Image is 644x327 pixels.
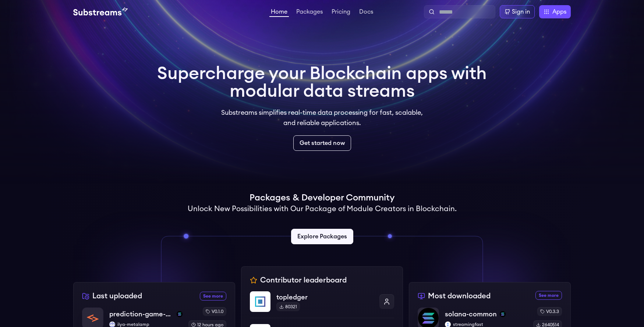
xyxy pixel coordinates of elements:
h1: Supercharge your Blockchain apps with modular data streams [157,65,487,100]
a: Pricing [330,9,352,16]
div: 80321 [276,302,300,311]
a: topledgertopledger80321 [250,291,394,318]
h1: Packages & Developer Community [250,192,394,204]
div: v0.3.3 [537,307,562,316]
a: Get started now [293,135,351,151]
a: See more recently uploaded packages [200,292,226,301]
img: solana [177,311,183,317]
p: prediction-game-events [109,309,174,319]
div: v0.1.0 [203,307,226,316]
a: Sign in [500,5,535,18]
a: Packages [295,9,324,16]
img: solana [500,311,506,317]
img: Substream's logo [73,7,128,16]
p: solana-common [445,309,497,319]
p: topledger [276,292,374,302]
h2: Unlock New Possibilities with Our Package of Module Creators in Blockchain. [188,204,457,214]
a: Home [269,9,289,17]
p: Substreams simplifies real-time data processing for fast, scalable, and reliable applications. [216,107,428,128]
a: Docs [358,9,375,16]
a: Explore Packages [291,229,353,244]
span: Apps [552,7,566,16]
a: See more most downloaded packages [535,291,562,300]
div: Sign in [512,7,530,16]
img: topledger [250,291,270,312]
